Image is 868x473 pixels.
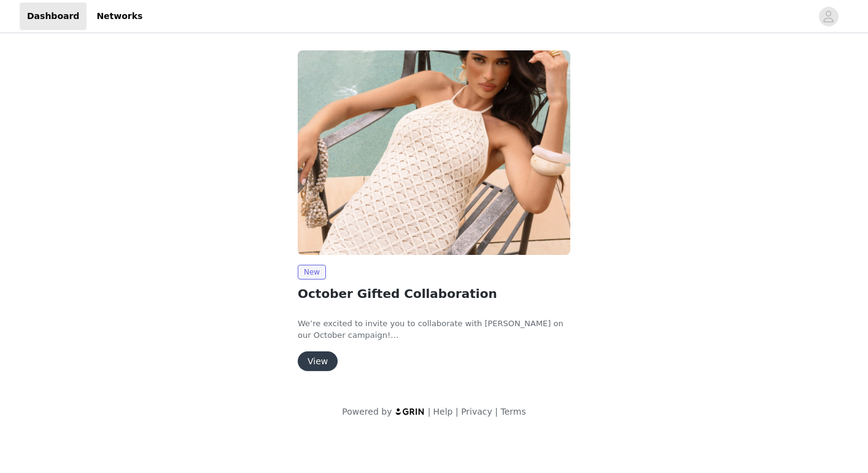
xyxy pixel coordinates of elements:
span: Powered by [342,407,392,416]
a: Help [433,407,453,416]
a: Dashboard [20,2,87,30]
span: | [495,407,498,416]
a: Privacy [461,407,492,416]
span: New [298,265,326,279]
img: logo [395,407,425,415]
a: Networks [89,2,150,30]
h2: October Gifted Collaboration [298,284,570,303]
span: | [455,407,459,416]
a: View [298,357,338,366]
p: We’re excited to invite you to collaborate with [PERSON_NAME] on our October campaign! [298,318,570,342]
span: | [428,407,431,416]
div: avatar [823,7,834,26]
button: View [298,351,338,371]
a: Terms [500,407,525,416]
img: Peppermayo EU [298,50,570,255]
